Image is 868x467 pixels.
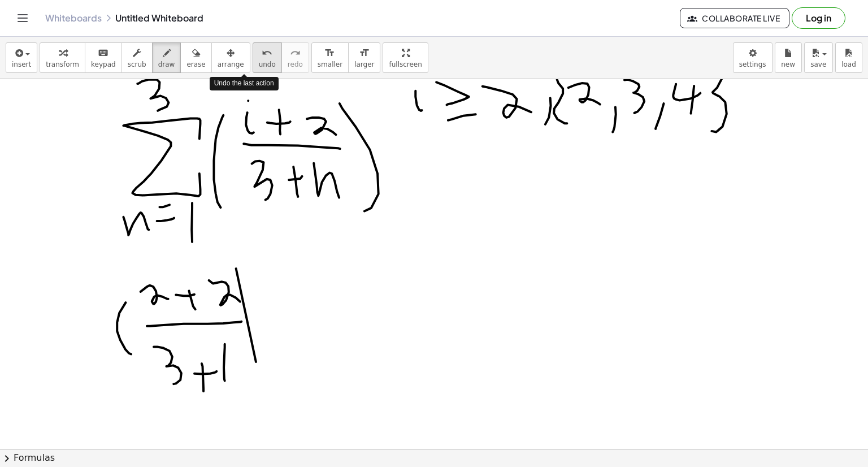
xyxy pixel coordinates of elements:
[98,46,108,60] i: keyboard
[835,42,862,73] button: load
[689,13,780,23] span: Collaborate Live
[781,60,795,68] span: new
[91,60,116,68] span: keypad
[389,60,422,68] span: fullscreen
[46,60,79,68] span: transform
[739,60,766,68] span: settings
[211,42,250,73] button: arrange
[128,60,146,68] span: scrub
[804,42,833,73] button: save
[792,7,845,29] button: Log in
[218,60,244,68] span: arrange
[810,60,826,68] span: save
[733,42,772,73] button: settings
[311,42,349,73] button: format_sizesmaller
[158,60,175,68] span: draw
[6,42,37,73] button: insert
[841,60,856,68] span: load
[121,42,153,73] button: scrub
[85,42,122,73] button: keyboardkeypad
[288,60,303,68] span: redo
[180,42,211,73] button: erase
[324,46,335,60] i: format_size
[14,9,32,27] button: Toggle navigation
[262,46,272,60] i: undo
[318,60,342,68] span: smaller
[152,42,181,73] button: draw
[290,46,301,60] i: redo
[354,60,374,68] span: larger
[210,77,279,90] div: Undo the last action
[359,46,370,60] i: format_size
[281,42,309,73] button: redoredo
[775,42,802,73] button: new
[259,60,276,68] span: undo
[680,8,789,28] button: Collaborate Live
[12,60,31,68] span: insert
[348,42,380,73] button: format_sizelarger
[186,60,205,68] span: erase
[253,42,282,73] button: undoundo
[45,12,102,24] a: Whiteboards
[383,42,428,73] button: fullscreen
[40,42,85,73] button: transform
